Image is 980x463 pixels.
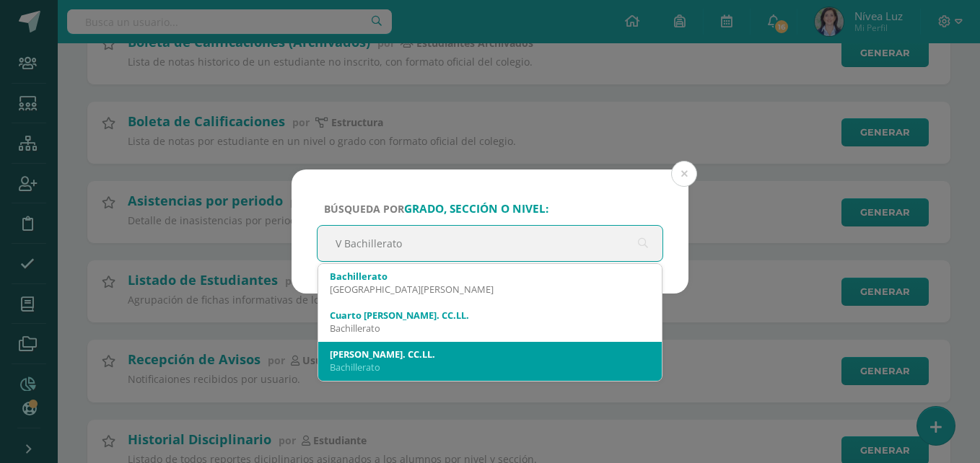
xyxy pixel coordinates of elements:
[324,202,548,216] span: Búsqueda por
[330,270,650,283] div: Bachillerato
[318,226,662,261] input: ej. Primero primaria, etc.
[330,322,650,335] div: Bachillerato
[330,309,650,322] div: Cuarto [PERSON_NAME]. CC.LL.
[671,161,697,187] button: Close (Esc)
[404,201,548,216] strong: grado, sección o nivel:
[330,361,650,374] div: Bachillerato
[330,283,650,296] div: [GEOGRAPHIC_DATA][PERSON_NAME]
[330,348,650,361] div: [PERSON_NAME]. CC.LL.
